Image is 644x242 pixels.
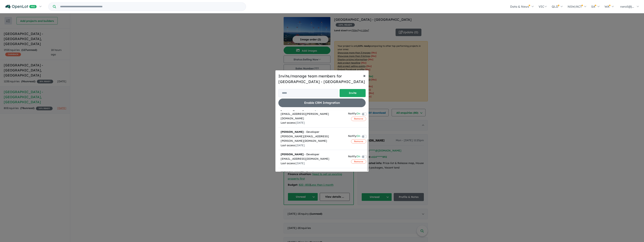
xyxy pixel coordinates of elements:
input: Try estate name, suburb, builder or developer [57,3,245,11]
div: Last access: [281,121,344,125]
button: Remove [351,160,366,164]
img: Openlot PRO Logo White [5,4,37,9]
span: [DATE] [296,162,305,165]
span: [DATE] [296,144,305,147]
span: [DATE] [296,121,305,124]
div: Last access: [281,161,344,166]
div: Last access: [281,143,344,148]
div: [EMAIL_ADDRESS][DOMAIN_NAME] [281,157,344,161]
button: Remove [351,117,366,121]
div: Notify: [348,134,360,139]
div: Notify: [348,111,360,117]
h5: Invite/manage team members for [GEOGRAPHIC_DATA] - [GEOGRAPHIC_DATA] [278,73,366,85]
button: Enable CRM Integration [278,99,366,107]
div: Notify: [348,154,360,159]
strong: [PERSON_NAME] [281,130,304,134]
button: Invite [340,89,366,97]
div: - Developer [281,130,344,134]
div: [PERSON_NAME][EMAIL_ADDRESS][PERSON_NAME][DOMAIN_NAME] [281,134,344,143]
strong: [PERSON_NAME] [281,153,304,156]
span: On [357,111,360,117]
strong: [PERSON_NAME] [281,171,304,174]
div: - Developer [281,152,344,157]
span: neroli@j... [620,5,634,8]
span: On [357,154,360,159]
span: × [363,73,366,78]
div: - Developer [281,170,344,175]
strong: [PERSON_NAME] [281,108,304,111]
button: Remove [351,139,366,143]
span: On [357,134,360,139]
div: [EMAIL_ADDRESS][PERSON_NAME][DOMAIN_NAME] [281,112,344,121]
